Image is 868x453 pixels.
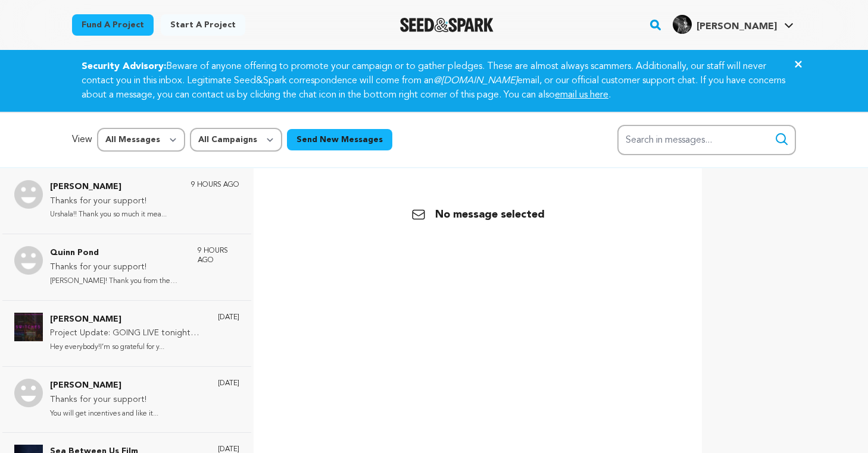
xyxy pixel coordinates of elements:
[218,313,239,322] p: [DATE]
[14,180,43,209] img: Urshula Edwards Photo
[617,125,796,155] input: Search in messages...
[50,260,186,275] p: Thanks for your support!
[161,14,245,36] a: Start a project
[673,15,777,34] div: Raechel Z.'s Profile
[191,180,239,190] p: 9 hours ago
[50,341,206,354] p: Hey everybody!I’m so grateful for y...
[50,379,158,393] p: [PERSON_NAME]
[50,407,158,421] p: You will get incentives and like it...
[673,15,692,34] img: 18c045636198d3cd.jpg
[50,313,206,327] p: [PERSON_NAME]
[287,129,392,150] button: Send New Messages
[82,62,166,71] strong: Security Advisory:
[433,76,517,86] em: @[DOMAIN_NAME]
[14,246,43,275] img: Quinn Pond Photo
[50,275,186,288] p: [PERSON_NAME]! Thank you from the bottom o...
[697,22,777,32] span: [PERSON_NAME]
[50,326,206,341] p: Project Update: GOING LIVE tonight with Switches lead Actor, [PERSON_NAME] & Producer [PERSON_NAME]!
[50,180,167,194] p: [PERSON_NAME]
[72,133,92,147] p: View
[50,194,167,209] p: Thanks for your support!
[14,313,43,341] img: Broussard Brandon Photo
[72,14,154,36] a: Fund a project
[198,246,240,265] p: 9 hours ago
[400,18,494,32] img: Seed&Spark Logo Dark Mode
[400,18,494,32] a: Seed&Spark Homepage
[411,206,545,223] p: No message selected
[50,393,158,407] p: Thanks for your support!
[670,12,796,34] a: Raechel Z.'s Profile
[218,379,239,388] p: [DATE]
[555,90,608,100] a: email us here
[670,12,796,37] span: Raechel Z.'s Profile
[50,208,167,222] p: Urshala!! Thank you so much it mea...
[50,246,186,260] p: Quinn Pond
[67,59,801,102] div: Beware of anyone offering to promote your campaign or to gather pledges. These are almost always ...
[14,379,43,407] img: Drew Nick Photo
